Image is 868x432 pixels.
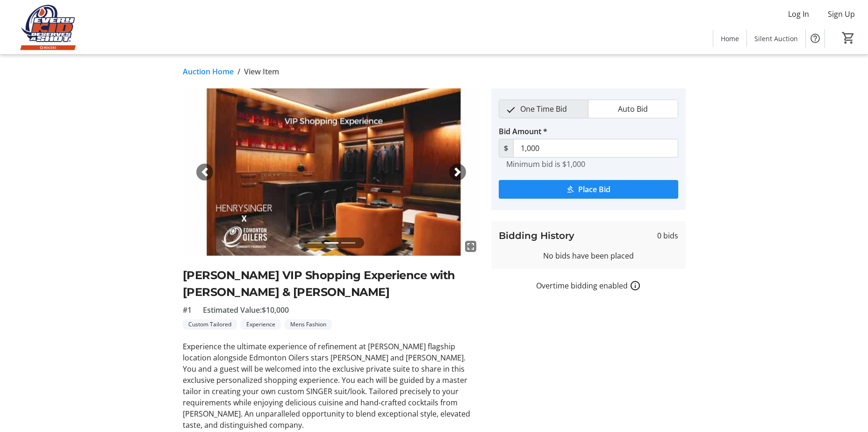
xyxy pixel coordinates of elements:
span: / [237,66,240,77]
tr-hint: Minimum bid is $1,000 [506,159,585,169]
span: 0 bids [657,230,678,241]
button: Cart [840,29,857,46]
label: Bid Amount * [499,126,547,137]
span: $ [499,139,514,158]
div: Overtime bidding enabled [491,280,686,291]
a: Home [713,30,746,47]
span: Silent Auction [754,34,798,43]
span: Place Bid [578,184,610,195]
div: No bids have been placed [499,250,678,261]
img: Edmonton Oilers Community Foundation's Logo [6,4,89,50]
span: Home [721,34,739,43]
a: Auction Home [183,66,234,77]
button: Help [806,29,825,48]
h3: Bidding History [499,229,574,243]
span: #1 [183,304,192,316]
tr-label-badge: Experience [241,319,281,330]
a: Silent Auction [747,30,805,47]
button: Sign Up [820,7,862,22]
span: Estimated Value: $10,000 [203,304,289,316]
span: View Item [244,66,279,77]
p: Experience the ultimate experience of refinement at [PERSON_NAME] flagship location alongside Edm... [183,341,480,431]
tr-label-badge: Custom Tailored [183,319,237,330]
span: Sign Up [828,8,855,20]
span: Auto Bid [612,100,653,118]
span: Log In [788,8,809,20]
tr-label-badge: Mens Fashion [285,319,332,330]
img: Image [183,88,480,256]
button: Log In [781,7,817,22]
button: Place Bid [499,180,678,199]
a: How overtime bidding works for silent auctions [630,280,641,291]
mat-icon: fullscreen [465,241,476,252]
span: One Time Bid [515,100,573,118]
h2: [PERSON_NAME] VIP Shopping Experience with [PERSON_NAME] & [PERSON_NAME] [183,267,480,301]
